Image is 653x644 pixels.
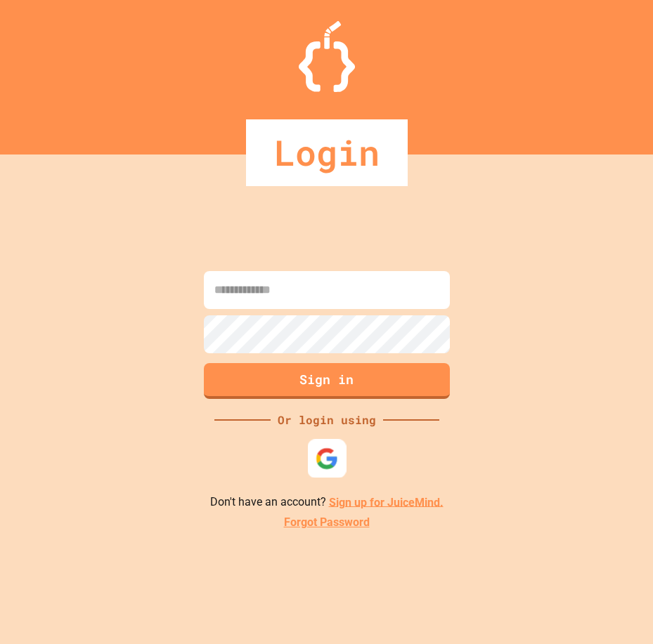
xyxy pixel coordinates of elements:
a: Sign up for JuiceMind. [329,495,444,508]
button: Sign in [204,363,450,399]
img: Logo.svg [299,21,355,92]
img: google-icon.svg [315,447,338,470]
p: Don't have an account? [210,494,444,511]
a: Forgot Password [284,514,370,531]
div: Or login using [271,412,383,428]
div: Login [246,119,408,186]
